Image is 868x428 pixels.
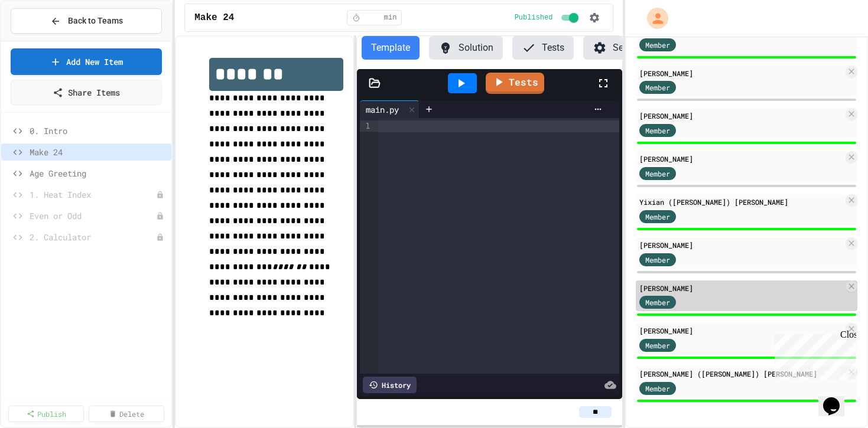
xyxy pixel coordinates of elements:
[515,11,581,25] div: Content is published and visible to students
[486,73,544,94] a: Tests
[360,120,372,132] div: 1
[30,210,156,222] span: Even or Odd
[5,5,82,75] div: Chat with us now!Close
[639,283,843,293] div: [PERSON_NAME]
[639,197,843,207] div: Yixian ([PERSON_NAME]) [PERSON_NAME]
[11,48,162,75] a: Add New Item
[635,5,671,32] div: My Account
[645,125,670,136] span: Member
[639,325,843,336] div: [PERSON_NAME]
[639,240,843,250] div: [PERSON_NAME]
[639,153,843,164] div: [PERSON_NAME]
[818,381,856,416] iframe: chat widget
[645,297,670,308] span: Member
[645,40,670,50] span: Member
[360,100,420,118] div: main.py
[8,406,84,422] a: Publish
[363,377,417,393] div: History
[89,406,164,422] a: Delete
[30,188,156,201] span: 1. Heat Index
[645,340,670,351] span: Member
[156,233,164,241] div: Unpublished
[645,383,670,394] span: Member
[645,168,670,179] span: Member
[362,36,420,60] button: Template
[30,125,167,137] span: 0. Intro
[30,167,167,179] span: Age Greeting
[360,103,405,116] div: main.py
[11,8,162,34] button: Back to Teams
[645,211,670,222] span: Member
[639,368,843,379] div: [PERSON_NAME] ([PERSON_NAME]) [PERSON_NAME]
[645,254,670,265] span: Member
[515,13,553,22] span: Published
[194,11,234,25] span: Make 24
[429,36,503,60] button: Solution
[68,15,123,27] span: Back to Teams
[639,68,843,79] div: [PERSON_NAME]
[156,191,164,199] div: Unpublished
[156,212,164,220] div: Unpublished
[770,329,856,380] iframe: chat widget
[384,13,397,22] span: min
[512,36,574,60] button: Tests
[30,146,167,158] span: Make 24
[11,80,162,105] a: Share Items
[645,82,670,93] span: Member
[30,231,156,243] span: 2. Calculator
[583,36,656,60] button: Settings
[639,110,843,121] div: [PERSON_NAME]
